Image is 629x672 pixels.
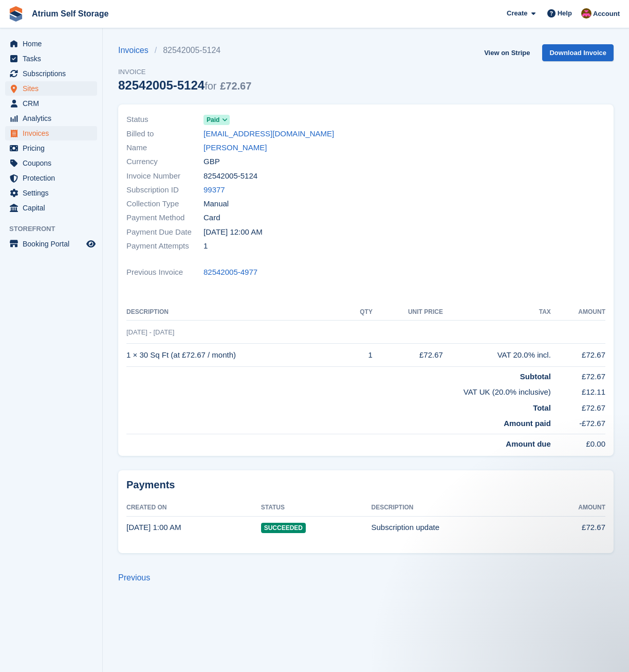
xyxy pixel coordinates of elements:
[126,128,203,140] span: Billed to
[203,212,220,224] span: Card
[126,479,605,491] h2: Payments
[347,304,373,321] th: QTY
[5,126,97,140] a: menu
[28,5,113,22] a: Atrium Self Storage
[126,240,203,252] span: Payment Attempts
[558,8,572,19] span: Help
[371,500,539,516] th: Description
[203,156,220,168] span: GBP
[85,238,97,250] a: Preview store
[118,78,251,92] div: 82542005-5124
[118,573,150,582] a: Previous
[551,344,605,367] td: £72.67
[203,184,225,196] a: 99377
[539,500,605,516] th: Amount
[118,44,155,57] a: Invoices
[443,349,551,361] div: VAT 20.0% incl.
[5,96,97,111] a: menu
[5,37,97,51] a: menu
[203,114,230,126] a: Paid
[533,403,551,412] strong: Total
[5,201,97,215] a: menu
[126,198,203,210] span: Collection Type
[261,500,372,516] th: Status
[203,128,334,140] a: [EMAIL_ADDRESS][DOMAIN_NAME]
[126,184,203,196] span: Subscription ID
[203,142,267,154] a: [PERSON_NAME]
[373,344,443,367] td: £72.67
[551,382,605,398] td: £12.11
[126,170,203,182] span: Invoice Number
[126,304,347,321] th: Description
[126,267,203,278] span: Previous Invoice
[5,66,97,81] a: menu
[203,170,257,182] span: 82542005-5124
[371,516,539,539] td: Subscription update
[203,267,257,278] a: 82542005-4977
[504,419,551,428] strong: Amount paid
[126,523,181,532] time: 2025-10-06 00:00:55 UTC
[23,201,84,215] span: Capital
[23,66,84,81] span: Subscriptions
[126,382,551,398] td: VAT UK (20.0% inclusive)
[551,434,605,450] td: £0.00
[205,80,216,92] span: for
[551,304,605,321] th: Amount
[261,523,306,533] span: Succeeded
[9,224,102,234] span: Storefront
[8,6,24,22] img: stora-icon-8386f47178a22dfd0bd8f6a31ec36ba5ce8667c1dd55bd0f319d3a0aa187defe.svg
[220,80,251,92] span: £72.67
[23,96,84,111] span: CRM
[23,156,84,170] span: Coupons
[551,414,605,434] td: -£72.67
[23,141,84,155] span: Pricing
[203,226,263,238] time: 2025-10-06 23:00:00 UTC
[507,8,527,19] span: Create
[23,171,84,185] span: Protection
[551,398,605,414] td: £72.67
[126,344,347,367] td: 1 × 30 Sq Ft (at £72.67 / month)
[5,237,97,251] a: menu
[23,237,84,251] span: Booking Portal
[443,304,551,321] th: Tax
[581,8,591,19] img: Mark Rhodes
[5,51,97,66] a: menu
[5,156,97,170] a: menu
[5,186,97,200] a: menu
[126,142,203,154] span: Name
[551,366,605,382] td: £72.67
[118,67,251,77] span: Invoice
[126,328,174,336] span: [DATE] - [DATE]
[126,156,203,168] span: Currency
[126,212,203,224] span: Payment Method
[5,171,97,185] a: menu
[203,198,229,210] span: Manual
[207,115,219,125] span: Paid
[480,44,534,61] a: View on Stripe
[347,344,373,367] td: 1
[23,126,84,140] span: Invoices
[118,44,251,57] nav: breadcrumbs
[5,81,97,96] a: menu
[23,81,84,96] span: Sites
[23,111,84,126] span: Analytics
[539,516,605,539] td: £72.67
[5,111,97,126] a: menu
[126,226,203,238] span: Payment Due Date
[23,37,84,51] span: Home
[506,439,551,448] strong: Amount due
[203,240,208,252] span: 1
[542,44,614,61] a: Download Invoice
[593,9,620,19] span: Account
[23,186,84,200] span: Settings
[23,51,84,66] span: Tasks
[373,304,443,321] th: Unit Price
[126,114,203,126] span: Status
[5,141,97,155] a: menu
[520,372,551,381] strong: Subtotal
[126,500,261,516] th: Created On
